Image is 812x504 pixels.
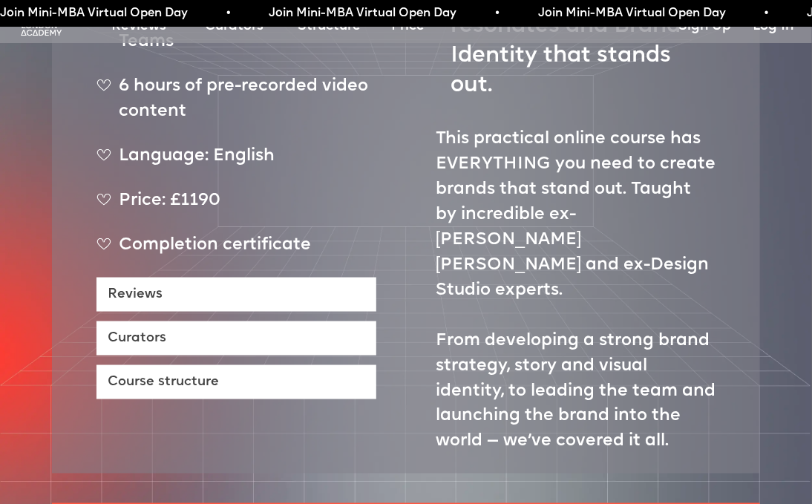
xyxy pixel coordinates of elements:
a: Log In [753,16,793,37]
span: • [226,3,231,24]
a: Curators [96,321,376,356]
a: Reviews [111,16,166,37]
a: Sign Up [678,16,731,37]
a: Reviews [96,278,376,312]
a: Curators [205,16,263,37]
span: • [495,3,500,24]
div: Completion certificate [96,233,376,270]
div: 6 hours of pre-recorded video content [96,74,376,137]
span: • [764,3,769,24]
div: Price: £1190 [96,189,376,226]
a: Course structure [96,365,376,399]
div: Language: English [96,144,376,181]
a: Price [391,16,425,37]
p: This practical online course has EVERYTHING you need to create brands that stand out. Taught by i... [436,127,716,455]
a: Structure [298,16,361,37]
